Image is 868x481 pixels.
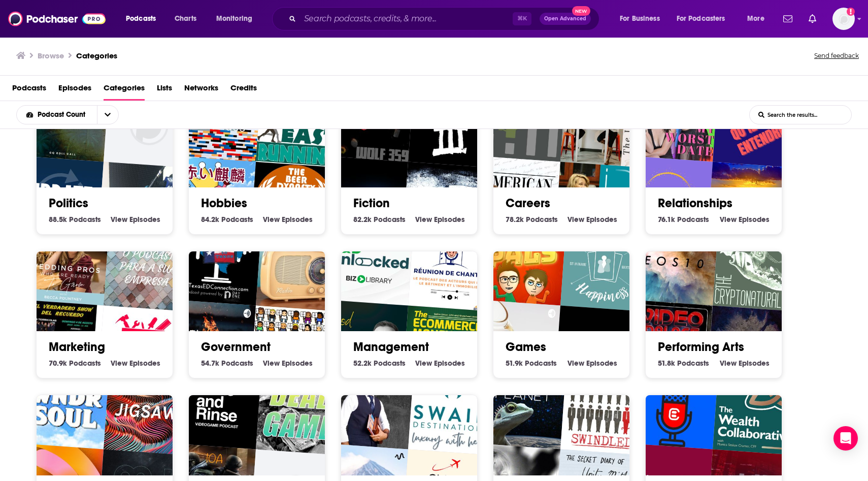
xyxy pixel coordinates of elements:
[739,359,770,368] span: Episodes
[58,80,91,101] a: Episodes
[111,215,160,224] a: View Politics Episodes
[720,215,737,224] span: View
[221,215,253,224] span: Podcasts
[513,12,531,25] span: ⌘ K
[506,359,523,368] span: 51.9k
[263,215,280,224] span: View
[282,7,609,30] div: Search podcasts, credits, & more...
[832,8,855,30] span: Logged in as Kalebs
[216,12,252,26] span: Monitoring
[713,224,800,311] div: The Cryptonaturalist
[209,11,265,27] button: open menu
[230,80,257,101] span: Credits
[327,218,414,306] img: L&D Unlocked
[104,224,191,311] img: O PODCAST PARA A SUA EMPRESA
[104,368,191,456] img: JIGSAW
[49,196,88,211] a: Politics
[720,359,737,368] span: View
[658,196,732,211] a: Relationships
[201,196,247,211] a: Hobbies
[282,215,313,224] span: Episodes
[586,215,617,224] span: Episodes
[833,426,858,451] div: Open Intercom Messenger
[175,362,262,450] img: The Cane and Rinse videogame podcast
[201,359,253,368] a: 54.7k Government Podcasts
[631,362,719,450] div: Crypto Banter
[353,196,390,211] a: Fiction
[282,359,313,368] span: Episodes
[779,10,796,27] a: Show notifications dropdown
[129,359,160,368] span: Episodes
[256,224,343,311] img: Día Internacional da Radio
[201,359,219,368] span: 54.7k
[201,215,219,224] span: 84.2k
[49,215,101,224] a: 88.5k Politics Podcasts
[506,359,557,368] a: 51.9k Games Podcasts
[713,368,800,456] img: The Wealth Collaborative
[526,215,558,224] span: Podcasts
[119,11,169,27] button: open menu
[12,80,46,101] a: Podcasts
[658,359,675,368] span: 51.8k
[567,359,617,368] a: View Games Episodes
[129,215,160,224] span: Episodes
[620,12,660,26] span: For Business
[658,359,709,368] a: 51.8k Performing Arts Podcasts
[126,12,156,26] span: Podcasts
[16,105,135,124] h2: Choose List sort
[525,359,557,368] span: Podcasts
[17,111,97,118] button: open menu
[540,13,591,25] button: Open AdvancedNew
[832,8,855,30] img: User Profile
[631,218,719,306] img: EOS 10
[256,368,343,456] img: Dead Game Podcast
[658,215,709,224] a: 76.1k Relationships Podcasts
[479,218,566,306] img: Nintendo Pals
[263,359,313,368] a: View Government Episodes
[408,224,495,311] img: Réunion De Chantier, un podcast produit par Batiref
[560,224,648,311] div: Pile of Happiness
[415,359,432,368] span: View
[111,359,127,368] span: View
[506,339,546,355] a: Games
[201,339,271,355] a: Government
[38,51,64,60] h3: Browse
[479,362,566,450] div: Sentient Planet
[22,218,110,306] img: Wedding Pros who are ready to grow - with Becca Pountney
[263,215,313,224] a: View Hobbies Episodes
[613,11,673,27] button: open menu
[506,215,524,224] span: 78.2k
[327,362,414,450] div: Turismología
[157,80,172,101] a: Lists
[506,196,550,211] a: Careers
[69,215,101,224] span: Podcasts
[184,80,218,101] a: Networks
[747,12,764,26] span: More
[560,368,648,456] img: Swindled
[76,51,117,60] h1: Categories
[69,359,101,368] span: Podcasts
[49,359,67,368] span: 70.9k
[22,362,110,450] img: The wndrsoul's Podcast
[847,8,855,16] svg: Add a profile image
[353,359,406,368] a: 52.2k Management Podcasts
[104,80,145,101] span: Categories
[38,111,89,118] span: Podcast Count
[434,215,465,224] span: Episodes
[175,218,262,306] img: Gone to Texas
[544,16,586,21] span: Open Advanced
[49,339,105,355] a: Marketing
[677,359,709,368] span: Podcasts
[434,359,465,368] span: Episodes
[506,215,558,224] a: 78.2k Careers Podcasts
[586,359,617,368] span: Episodes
